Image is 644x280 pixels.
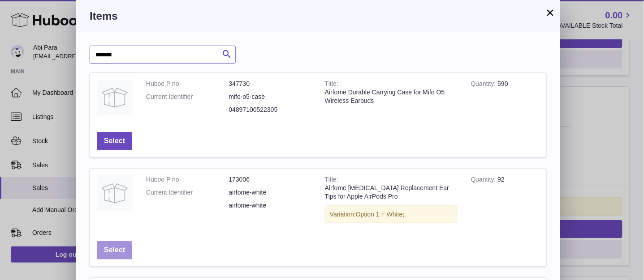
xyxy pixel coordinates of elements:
button: Select [97,132,132,150]
h3: Items [90,9,547,23]
dt: Huboo P no [146,80,229,88]
strong: Quantity [471,176,498,185]
dt: Current Identifier [146,93,229,101]
dd: 173006 [229,175,312,184]
dd: 347730 [229,80,312,88]
button: × [545,7,556,18]
dt: Current Identifier [146,188,229,197]
dd: 04897100522305 [229,106,312,114]
button: Select [97,241,132,259]
dd: airfome-white [229,201,312,210]
img: Airfome Durable Carrying Case for Mifo O5 Wireless Earbuds [97,80,133,115]
dt: Huboo P no [146,175,229,184]
td: 590 [464,73,546,125]
div: Variation: [325,205,458,224]
strong: Title [325,80,338,89]
span: Option 1 = White; [356,211,405,218]
td: 92 [464,169,546,235]
div: Airfome Durable Carrying Case for Mifo O5 Wireless Earbuds [325,88,458,105]
dd: mifo-o5-case [229,93,312,101]
dd: airfome-white [229,188,312,197]
img: Airfome Memory Foam Replacement Ear Tips for Apple AirPods Pro [97,175,133,211]
div: Airfome [MEDICAL_DATA] Replacement Ear Tips for Apple AirPods Pro [325,184,458,201]
strong: Title [325,176,338,185]
strong: Quantity [471,80,498,89]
